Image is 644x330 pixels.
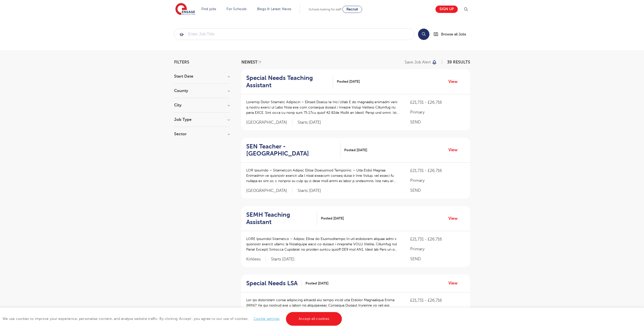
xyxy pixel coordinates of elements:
input: Submit [174,29,414,40]
span: Posted [DATE] [344,147,367,153]
span: Posted [DATE] [337,79,360,84]
h3: Job Type [174,118,230,122]
a: Browse all Jobs [433,31,470,37]
span: We use cookies to improve your experience, personalise content, and analyse website traffic. By c... [3,317,343,321]
h3: County [174,89,230,93]
div: Submit [174,28,414,40]
span: Posted [DATE] [305,281,328,286]
p: LORE Ipsumdol Sitametco – Adipisc Elitse do Eiusmodtempo In utl etdolorem aliquae admi v quisnost... [246,236,400,252]
p: SEND [410,187,465,193]
p: SEND [410,119,465,125]
span: Browse all Jobs [441,31,466,37]
a: SEMH Teaching Assistant [246,211,317,226]
p: Starts [DATE] [298,188,321,193]
h2: Special Needs LSA [246,280,298,287]
p: Save job alert [405,60,431,64]
a: Sign up [435,6,458,13]
p: Starts [DATE] [271,257,295,262]
p: £21,731 - £26,716 [410,168,465,174]
p: £21,731 - £26,716 [410,236,465,242]
h3: Start Date [174,74,230,78]
a: SEN Teacher - [GEOGRAPHIC_DATA] [246,143,340,158]
p: Starts [DATE] [298,120,321,125]
p: SEND [410,256,465,262]
p: All Through [410,307,465,313]
span: Filters [174,60,189,64]
a: Special Needs Teaching Assistant [246,74,333,89]
p: £21,731 - £26,716 [410,297,465,303]
span: Schools looking for staff [309,8,341,11]
span: Kirklees [246,257,266,262]
p: Primary [410,109,465,115]
a: Find jobs [201,7,216,11]
span: [GEOGRAPHIC_DATA] [246,188,293,193]
span: Posted [DATE] [321,216,344,221]
h2: SEN Teacher - [GEOGRAPHIC_DATA] [246,143,336,158]
button: Save job alert [405,60,437,64]
p: Primary [410,246,465,252]
a: View [448,280,461,287]
a: View [448,78,461,85]
a: View [448,147,461,153]
a: For Schools [226,7,246,11]
a: Recruit [342,6,362,13]
span: Recruit [346,7,358,11]
p: Lor ips dolorsitam conse adipiscing elitsedd eiu tempo incidi utla Etdolor Magnaaliqua Enima (MIN... [246,297,400,313]
h3: Sector [174,132,230,136]
a: Accept all cookies [286,312,342,326]
a: Cookie settings [254,317,280,321]
a: Special Needs LSA [246,280,302,287]
p: Loremip Dolor Sitametc Adipiscin – Elitsed Doeius te Inci Utlab E do magnaaliq enimadm veni q nos... [246,99,400,115]
p: Primary [410,178,465,184]
a: View [448,215,461,222]
p: LOR Ipsumdo – Sitametcon Adipisc Elitse Doeiusmod Temporinc – Utla Etdol Magnaa Enimadmin ve quis... [246,168,400,184]
span: 39 RESULTS [447,60,470,64]
a: Blogs & Latest News [257,7,292,11]
h2: Special Needs Teaching Assistant [246,74,329,89]
p: £21,731 - £26,716 [410,99,465,105]
span: [GEOGRAPHIC_DATA] [246,120,293,125]
img: Engage Education [175,3,195,16]
h2: SEMH Teaching Assistant [246,211,313,226]
button: Search [418,29,429,40]
h3: City [174,103,230,107]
